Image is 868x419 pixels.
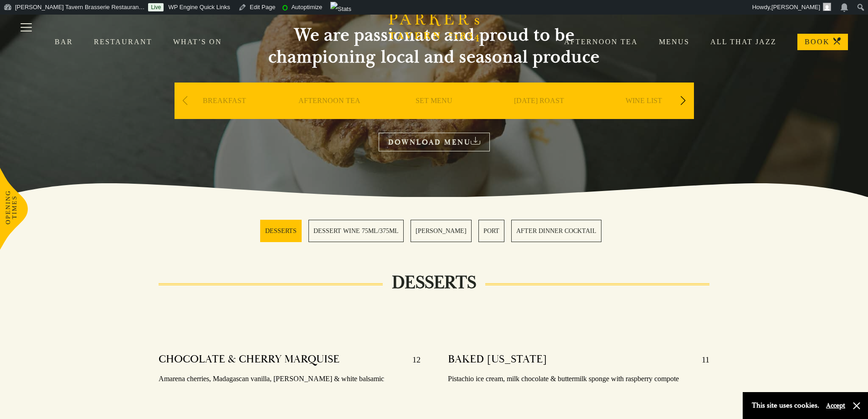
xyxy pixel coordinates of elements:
a: 3 / 5 [411,220,472,242]
p: This site uses cookies. [752,399,819,412]
div: 5 / 9 [594,83,694,146]
h4: CHOCOLATE & CHERRY MARQUISE [159,352,339,367]
button: Close and accept [852,401,861,410]
a: BREAKFAST [203,96,246,133]
button: Accept [826,401,845,410]
a: DOWNLOAD MENU [379,133,490,151]
a: WINE LIST [626,96,662,133]
a: Live [148,3,164,11]
p: 12 [403,352,421,367]
div: Next slide [677,91,689,111]
div: 4 / 9 [489,83,589,146]
a: 1 / 5 [260,220,302,242]
p: Pistachio ice cream, milk chocolate & buttermilk sponge with raspberry compote [448,372,710,386]
span: [PERSON_NAME] [771,4,820,10]
p: 11 [693,352,709,367]
h4: BAKED [US_STATE] [448,352,547,367]
a: SET MENU [416,96,452,133]
div: 3 / 9 [384,83,484,146]
a: AFTERNOON TEA [298,96,360,133]
a: 4 / 5 [478,220,504,242]
a: 5 / 5 [511,220,601,242]
p: Amarena cherries, Madagascan vanilla, [PERSON_NAME] & white balsamic [159,372,421,386]
img: Views over 48 hours. Click for more Jetpack Stats. [330,2,351,16]
a: 2 / 5 [308,220,404,242]
a: [DATE] ROAST [514,96,564,133]
div: Previous slide [179,91,191,111]
div: 2 / 9 [279,83,380,146]
div: 1 / 9 [175,83,275,146]
h2: DESSERTS [383,272,485,294]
